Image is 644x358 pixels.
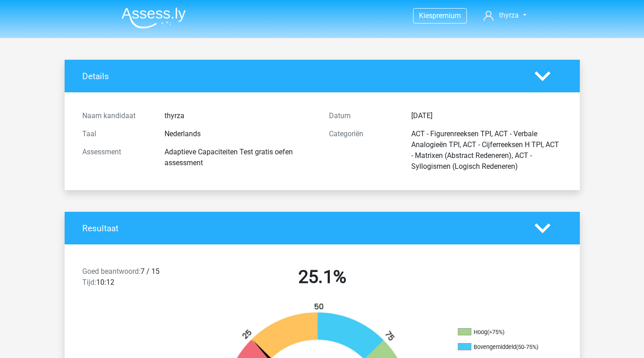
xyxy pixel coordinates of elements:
[414,10,466,22] a: Kiespremium
[499,11,519,19] span: thyrza
[322,110,404,121] div: Datum
[404,129,569,172] div: ACT - Figurenreeksen TPI, ACT - Verbale Analogieën TPI, ACT - Cijferreeksen H TPI, ACT - Matrixen...
[322,129,404,172] div: Categoriën
[82,71,521,81] h4: Details
[480,10,530,21] a: thyrza
[419,11,432,20] span: Kies
[158,110,322,121] div: thyrza
[516,344,538,350] div: (50-75%)
[82,223,521,234] h4: Resultaat
[158,129,322,139] div: Nederlands
[75,266,199,291] div: 7 / 15 10:12
[75,110,158,121] div: Naam kandidaat
[458,343,548,351] li: Bovengemiddeld
[404,110,569,121] div: [DATE]
[122,7,186,29] img: Assessly
[487,329,504,335] div: (>75%)
[75,129,158,139] div: Taal
[82,267,141,276] span: Goed beantwoord:
[206,266,439,288] h2: 25.1%
[75,147,158,168] div: Assessment
[458,328,548,336] li: Hoog
[82,278,96,286] span: Tijd:
[158,147,322,168] div: Adaptieve Capaciteiten Test gratis oefen assessment
[432,11,461,20] span: premium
